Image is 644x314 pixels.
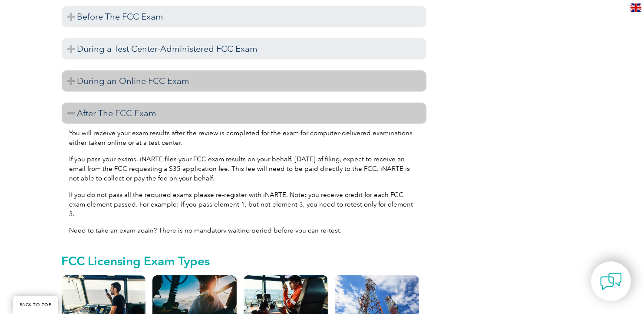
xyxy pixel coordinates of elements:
h2: FCC Licensing Exam Types [62,254,426,268]
img: en [631,3,641,12]
p: If you pass your exams, iNARTE files your FCC exam results on your behalf. [DATE] of filing, expe... [69,154,419,183]
h3: During an Online FCC Exam [62,70,426,92]
p: You will receive your exam results after the review is completed for the exam for computer-delive... [69,128,419,147]
h3: Before The FCC Exam [62,6,426,27]
h3: After The FCC Exam [62,103,426,124]
img: contact-chat.png [600,271,622,292]
h3: During a Test Center-Administered FCC Exam [62,38,426,60]
a: BACK TO TOP [13,296,58,314]
p: If you do not pass all the required exams please re-register with iNARTE. Note: you receive credi... [69,190,419,219]
p: Need to take an exam again? There is no mandatory waiting period before you can re-test. [69,226,419,235]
